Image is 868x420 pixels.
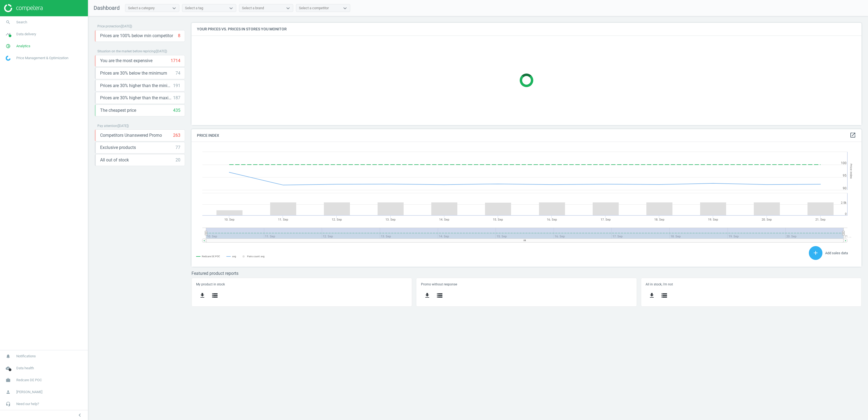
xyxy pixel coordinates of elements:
[16,378,42,383] span: Redcare DE POC
[173,95,180,101] div: 187
[3,399,13,409] i: headset_mic
[173,83,180,89] div: 191
[658,289,671,302] button: storage
[708,218,718,221] tspan: 19. Sep
[278,218,288,221] tspan: 11. Sep
[16,56,68,61] span: Price Management & Optimization
[332,218,342,221] tspan: 12. Sep
[299,6,329,11] div: Select a competitor
[547,218,557,221] tspan: 16. Sep
[16,20,27,25] span: Search
[841,201,847,205] text: 2.5k
[3,351,13,361] i: notifications
[175,157,180,163] div: 20
[844,235,851,238] tspan: 21. …
[845,212,847,216] text: 0
[175,145,180,151] div: 77
[128,6,155,11] div: Select a category
[178,33,180,39] div: 8
[16,32,36,37] span: Data delivery
[94,5,120,11] span: Dashboard
[73,412,87,419] button: chevron_left
[100,132,162,138] span: Competitors Unanswered Promo
[97,49,155,53] span: Situation on the market before repricing
[100,95,173,101] span: Prices are 30% higher than the maximal
[100,145,136,151] span: Exclusive products
[100,33,173,39] span: Prices are 100% below min competitor
[173,132,180,138] div: 263
[849,164,853,179] tspan: Price Index
[196,289,209,302] button: get_app
[439,218,449,221] tspan: 14. Sep
[6,56,11,61] img: wGWNvw8QSZomAAAAABJRU5ErkJggg==
[850,132,856,139] a: open_in_new
[601,218,611,221] tspan: 17. Sep
[173,107,180,113] div: 435
[762,218,772,221] tspan: 20. Sep
[649,292,655,299] i: get_app
[815,218,825,221] tspan: 21. Sep
[646,282,857,286] h5: All in stock, i'm not
[3,387,13,397] i: person
[809,246,822,260] button: add
[199,292,206,299] i: get_app
[436,292,443,299] i: storage
[661,292,668,299] i: storage
[171,58,180,64] div: 1714
[100,107,136,113] span: The cheapest price
[192,129,861,142] h4: Price Index
[242,6,264,11] div: Select a brand
[97,24,120,28] span: Price protection
[232,255,236,258] tspan: avg
[100,58,152,64] span: You are the most expensive
[843,186,847,190] text: 90
[16,354,36,359] span: Notifications
[825,251,848,255] span: Add sales data
[421,282,632,286] h5: Promo without response
[16,390,42,394] span: [PERSON_NAME]
[3,363,13,373] i: cloud_done
[385,218,395,221] tspan: 13. Sep
[120,24,132,28] span: ( [DATE] )
[100,70,167,76] span: Prices are 30% below the minimum
[16,402,39,406] span: Need our help?
[16,366,34,371] span: Data health
[192,23,861,36] h4: Your prices vs. prices in stores you monitor
[3,41,13,51] i: pie_chart_outlined
[654,218,664,221] tspan: 18. Sep
[843,174,847,177] text: 95
[196,282,407,286] h5: My product in stock
[155,49,167,53] span: ( [DATE] )
[850,132,856,138] i: open_in_new
[100,157,129,163] span: All out of stock
[841,161,847,165] text: 100
[185,6,203,11] div: Select a tag
[433,289,446,302] button: storage
[202,255,220,258] tspan: Redcare DE POC
[812,250,819,256] i: add
[424,292,430,299] i: get_app
[4,4,43,12] img: ajHJNr6hYgQAAAAASUVORK5CYII=
[421,289,433,302] button: get_app
[192,271,861,276] h3: Featured product reports
[224,218,234,221] tspan: 10. Sep
[100,83,173,89] span: Prices are 30% higher than the minimum
[209,289,221,302] button: storage
[3,17,13,27] i: search
[97,124,117,128] span: Pay attention
[212,292,218,299] i: storage
[16,44,30,49] span: Analytics
[3,375,13,385] i: work
[76,412,83,418] i: chevron_left
[3,29,13,39] i: timeline
[493,218,503,221] tspan: 15. Sep
[175,70,180,76] div: 74
[247,255,264,258] tspan: Pairs count: avg
[117,124,129,128] span: ( [DATE] )
[646,289,658,302] button: get_app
